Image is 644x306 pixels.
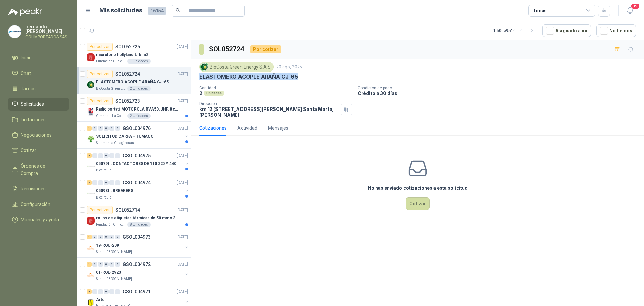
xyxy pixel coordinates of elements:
p: ELASTOMERO ACOPLE ARAÑA CJ-65 [199,73,298,80]
p: [DATE] [177,125,188,132]
a: Solicitudes [8,98,69,111]
div: 0 [98,262,103,267]
div: 0 [92,262,97,267]
p: SOL052724 [115,72,140,76]
p: SOL052723 [115,99,140,103]
a: Por cotizarSOL052723[DATE] Company LogoRadio portatil MOTOROLA RVA50, UHF, 8 canales, 500MWGimnas... [77,94,191,122]
p: [DATE] [177,71,188,77]
div: 0 [115,126,120,131]
p: COLIMPORTADOS SAS [25,35,69,39]
img: Company Logo [87,217,95,225]
p: GSOL004974 [123,180,151,185]
p: 19-RQU-209 [96,242,119,249]
div: 0 [104,126,109,131]
a: 1 0 0 0 0 0 GSOL004973[DATE] Company Logo19-RQU-209Santa [PERSON_NAME] [87,233,190,255]
div: 0 [104,153,109,158]
span: Tareas [21,85,36,92]
div: 0 [98,153,103,158]
span: Remisiones [21,185,46,192]
p: [DATE] [177,98,188,104]
p: Crédito a 30 días [358,90,641,96]
img: Company Logo [87,53,95,61]
img: Company Logo [87,271,95,279]
a: Inicio [8,51,69,64]
span: Cotizar [21,147,36,154]
div: 1 - 50 de 9510 [493,25,537,36]
p: [DATE] [177,289,188,295]
h3: SOL052724 [209,44,245,54]
a: 2 0 0 0 0 0 GSOL004974[DATE] Company Logo050981 : BREAKERSBiocirculo [87,179,190,200]
a: Por cotizarSOL052725[DATE] Company Logomicrófono hollyland lark m2Fundación Clínica Shaio1 Unidades [77,40,191,67]
div: 0 [104,262,109,267]
p: [DATE] [177,152,188,159]
div: 5 [87,153,92,158]
div: 4 [87,289,92,294]
p: Condición de pago [358,86,641,90]
p: [DATE] [177,44,188,50]
div: 0 [98,126,103,131]
span: Licitaciones [21,116,46,123]
p: BioCosta Green Energy S.A.S [96,86,126,91]
div: 0 [115,289,120,294]
div: Por cotizar [87,206,113,214]
div: 1 [87,235,92,239]
p: micrófono hollyland lark m2 [96,52,148,58]
div: Por cotizar [87,70,113,78]
p: 01-RQL-2923 [96,269,121,276]
button: Cotizar [406,197,430,210]
a: Por cotizarSOL052714[DATE] Company Logorollos de etiquetas térmicas de 50 mm x 30 mmFundación Clí... [77,203,191,230]
div: 0 [109,153,114,158]
a: Chat [8,67,69,80]
div: 2 [87,180,92,185]
span: 19 [631,3,640,9]
p: Santa [PERSON_NAME] [96,276,132,282]
button: Asignado a mi [542,24,591,37]
p: Fundación Clínica Shaio [96,222,126,227]
p: GSOL004976 [123,126,151,131]
span: Negociaciones [21,131,52,139]
a: Tareas [8,82,69,95]
p: Radio portatil MOTOROLA RVA50, UHF, 8 canales, 500MW [96,106,179,113]
div: Por cotizar [87,43,113,51]
p: 050981 : BREAKERS [96,188,133,194]
div: 0 [98,289,103,294]
p: GSOL004975 [123,153,151,158]
p: Cantidad [199,86,352,90]
p: km 12 [STREET_ADDRESS][PERSON_NAME] Santa Marta , [PERSON_NAME] [199,106,338,118]
h3: No has enviado cotizaciones a esta solicitud [368,184,468,192]
p: [DATE] [177,234,188,241]
div: 1 [87,126,92,131]
p: Gimnasio La Colina [96,113,126,119]
button: No Leídos [596,24,636,37]
p: ELASTOMERO ACOPLE ARAÑA CJ-65 [96,79,169,85]
a: Remisiones [8,182,69,195]
div: Cotizaciones [199,124,227,132]
div: 0 [92,289,97,294]
div: 0 [115,262,120,267]
div: 0 [109,235,114,239]
span: Inicio [21,54,32,61]
div: 1 Unidades [127,59,151,64]
div: Por cotizar [250,45,281,53]
img: Company Logo [201,63,208,71]
span: Configuración [21,201,50,208]
p: Biocirculo [96,168,111,173]
p: GSOL004972 [123,262,151,267]
button: 19 [624,5,636,17]
span: Órdenes de Compra [21,162,63,177]
a: 1 0 0 0 0 0 GSOL004972[DATE] Company Logo01-RQL-2923Santa [PERSON_NAME] [87,260,190,282]
div: 0 [98,235,103,239]
p: 20 ago, 2025 [276,64,302,70]
p: Fundación Clínica Shaio [96,59,126,64]
div: 0 [109,180,114,185]
a: Órdenes de Compra [8,160,69,180]
p: GSOL004973 [123,235,151,239]
span: search [176,8,180,13]
a: Por cotizarSOL052724[DATE] Company LogoELASTOMERO ACOPLE ARAÑA CJ-65BioCosta Green Energy S.A.S2 ... [77,67,191,94]
div: 8 Unidades [127,222,151,227]
div: Actividad [237,124,257,132]
p: Salamanca Oleaginosas SAS [96,140,138,146]
img: Logo peakr [8,8,42,16]
div: 0 [104,235,109,239]
div: Todas [533,7,547,14]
